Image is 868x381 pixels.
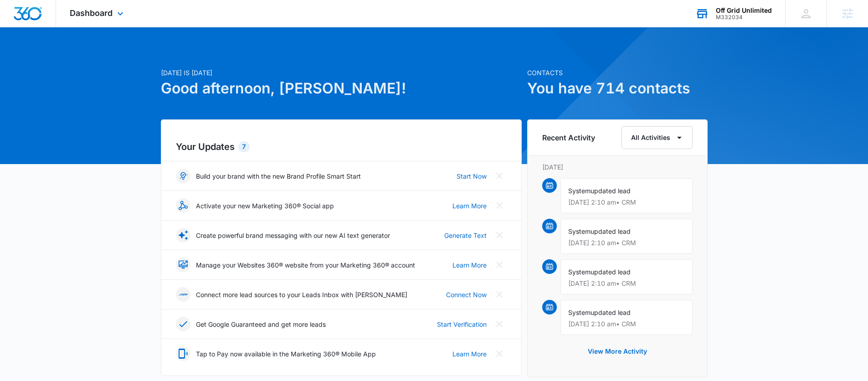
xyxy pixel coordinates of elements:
[492,169,507,183] button: Close
[579,340,656,362] button: View More Activity
[568,268,591,276] span: System
[196,290,407,299] p: Connect more lead sources to your Leads Inbox with [PERSON_NAME]
[196,260,415,270] p: Manage your Websites 360® website from your Marketing 360® account
[568,227,591,235] span: System
[568,199,685,206] p: [DATE] 2:10 am • CRM
[542,162,693,172] p: [DATE]
[568,309,591,316] span: System
[452,260,487,270] a: Learn More
[591,309,631,316] span: updated lead
[492,257,507,272] button: Close
[492,287,507,302] button: Close
[591,227,631,235] span: updated lead
[621,126,693,149] button: All Activities
[568,240,685,246] p: [DATE] 2:10 am • CRM
[568,187,591,195] span: System
[527,68,708,77] p: Contacts
[70,8,113,18] span: Dashboard
[716,14,772,21] div: account id
[457,171,487,181] a: Start Now
[446,290,487,299] a: Connect Now
[196,231,390,240] p: Create powerful brand messaging with our new AI text generator
[527,77,708,99] h1: You have 714 contacts
[196,171,361,181] p: Build your brand with the new Brand Profile Smart Start
[492,317,507,331] button: Close
[591,268,631,276] span: updated lead
[542,132,595,143] h6: Recent Activity
[716,7,772,14] div: account name
[452,201,487,211] a: Learn More
[568,321,685,327] p: [DATE] 2:10 am • CRM
[161,68,522,77] p: [DATE] is [DATE]
[437,319,487,329] a: Start Verification
[176,140,507,154] h2: Your Updates
[444,231,487,240] a: Generate Text
[452,349,487,359] a: Learn More
[492,198,507,213] button: Close
[196,201,334,211] p: Activate your new Marketing 360® Social app
[196,319,326,329] p: Get Google Guaranteed and get more leads
[238,141,250,152] div: 7
[196,349,376,359] p: Tap to Pay now available in the Marketing 360® Mobile App
[568,280,685,287] p: [DATE] 2:10 am • CRM
[492,346,507,361] button: Close
[591,187,631,195] span: updated lead
[492,228,507,242] button: Close
[161,77,522,99] h1: Good afternoon, [PERSON_NAME]!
